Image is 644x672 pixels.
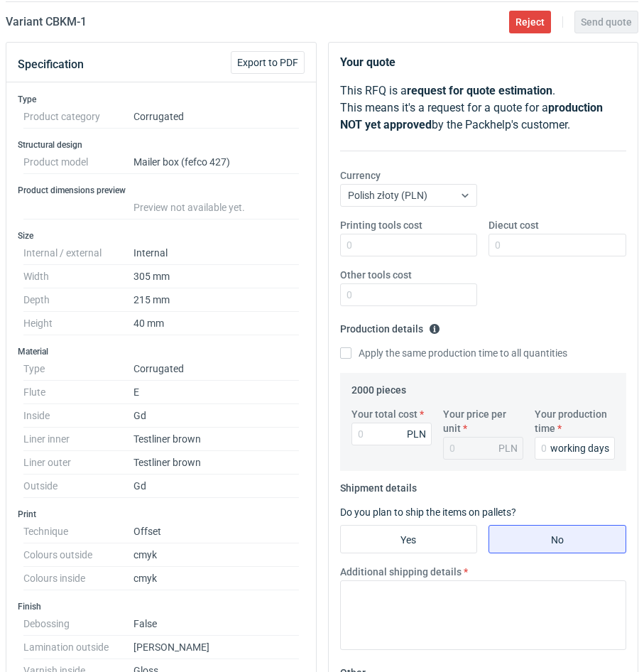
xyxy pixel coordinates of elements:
dt: Product category [23,105,133,129]
span: Polish złoty (PLN) [348,190,427,201]
dt: Internal / external [23,242,133,265]
dd: False [133,612,299,636]
legend: 2000 pieces [351,379,406,396]
dd: Offset [133,520,299,543]
dt: Colours outside [23,543,133,567]
dt: Depth [23,288,133,312]
input: 0 [340,234,478,256]
input: 0 [535,437,615,460]
label: Diecut cost [489,218,539,232]
button: Export to PDF [231,51,305,74]
span: Send quote [581,17,632,27]
legend: Production details [340,318,440,335]
label: Your production time [535,407,615,435]
button: Send quote [574,11,638,33]
h3: Size [18,230,305,242]
span: Preview not available yet. [133,202,245,213]
strong: Your quote [340,55,395,69]
dt: Inside [23,404,133,428]
strong: request for quote estimation [407,84,552,97]
h2: Variant CBKM - 1 [6,13,87,31]
dd: Gd [133,404,299,428]
label: Other tools cost [340,268,412,282]
dt: Flute [23,381,133,404]
dd: 215 mm [133,288,299,312]
h3: Print [18,509,305,520]
dd: cmyk [133,567,299,590]
span: Reject [515,17,545,27]
label: Apply the same production time to all quantities [340,346,567,360]
dd: Internal [133,242,299,265]
label: Do you plan to ship the items on pallets? [340,506,516,518]
label: Additional shipping details [340,565,462,579]
dt: Colours inside [23,567,133,590]
dt: Debossing [23,612,133,636]
div: working days [550,441,609,455]
dd: Testliner brown [133,451,299,475]
dt: Liner inner [23,428,133,451]
label: Yes [340,525,478,553]
dd: 305 mm [133,265,299,288]
label: Your price per unit [443,407,523,435]
dd: E [133,381,299,404]
h3: Type [18,94,305,105]
div: PLN [407,427,426,441]
input: 0 [351,423,432,445]
span: Export to PDF [237,58,298,67]
div: PLN [498,441,518,455]
dd: Corrugated [133,105,299,129]
label: Currency [340,168,381,183]
dt: Product model [23,151,133,174]
dd: Gd [133,475,299,498]
input: 0 [489,234,626,256]
label: No [489,525,626,553]
dt: Technique [23,520,133,543]
dt: Type [23,357,133,381]
legend: Shipment details [340,477,417,494]
dt: Lamination outside [23,636,133,659]
h3: Finish [18,601,305,612]
dd: Testliner brown [133,428,299,451]
label: Your total cost [351,407,417,421]
h3: Material [18,346,305,357]
dt: Liner outer [23,451,133,475]
dt: Height [23,312,133,335]
input: 0 [340,283,478,306]
button: Specification [18,48,84,82]
dt: Width [23,265,133,288]
p: This RFQ is a . This means it's a request for a quote for a by the Packhelp's customer. [340,82,627,134]
dd: 40 mm [133,312,299,335]
label: Printing tools cost [340,218,422,232]
dd: [PERSON_NAME] [133,636,299,659]
h3: Product dimensions preview [18,185,305,196]
button: Reject [509,11,551,33]
dd: Mailer box (fefco 427) [133,151,299,174]
dt: Outside [23,475,133,498]
h3: Structural design [18,139,305,151]
dd: cmyk [133,543,299,567]
dd: Corrugated [133,357,299,381]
